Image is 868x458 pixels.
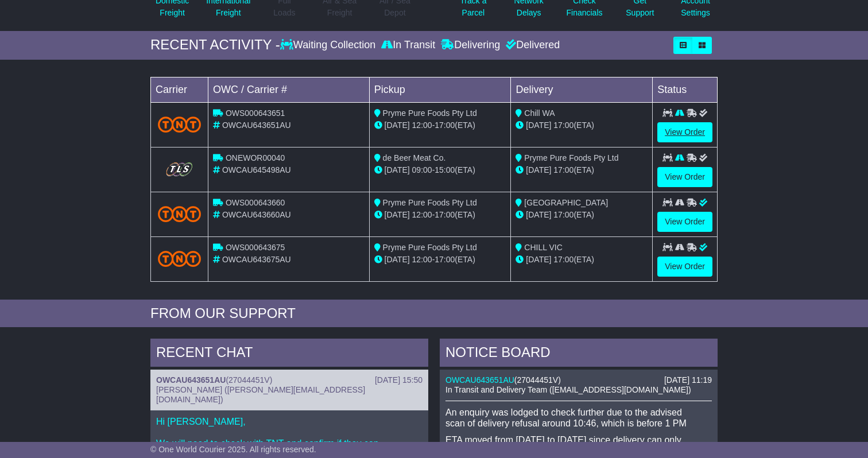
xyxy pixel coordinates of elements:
[445,407,712,429] p: An enquiry was lodged to check further due to the advised scan of delivery refusal around 10:46, ...
[516,209,648,221] div: (ETA)
[378,39,438,52] div: In Transit
[526,210,551,219] span: [DATE]
[158,117,201,132] img: TNT_Domestic.png
[553,121,573,130] span: 17:00
[385,210,410,219] span: [DATE]
[226,108,285,118] span: OWS000643651
[383,198,477,207] span: Pryme Pure Foods Pty Ltd
[150,339,428,370] div: RECENT CHAT
[435,165,455,174] span: 15:00
[664,375,712,385] div: [DATE] 11:19
[374,254,506,266] div: - (ETA)
[526,121,551,130] span: [DATE]
[150,445,316,454] span: © One World Courier 2025. All rights reserved.
[435,210,455,219] span: 17:00
[553,165,573,174] span: 17:00
[445,434,712,456] p: ETA moved from [DATE] to [DATE] since delivery can only happen onTuesdays and Thursdays
[553,210,573,219] span: 17:00
[150,37,280,53] div: RECENT ACTIVITY -
[385,165,410,174] span: [DATE]
[516,119,648,131] div: (ETA)
[383,153,446,162] span: de Beer Meat Co.
[226,198,285,207] span: OWS000643660
[383,108,477,118] span: Pryme Pure Foods Pty Ltd
[524,243,562,252] span: CHILL VIC
[440,339,718,370] div: NOTICE BOARD
[208,77,370,102] td: OWC / Carrier #
[435,121,455,130] span: 17:00
[445,375,514,385] a: OWCAU643651AU
[516,254,648,266] div: (ETA)
[374,209,506,221] div: - (ETA)
[151,77,208,102] td: Carrier
[526,255,551,264] span: [DATE]
[657,212,712,232] a: View Order
[158,251,201,266] img: TNT_Domestic.png
[222,255,291,264] span: OWCAU643675AU
[374,164,506,176] div: - (ETA)
[657,167,712,187] a: View Order
[222,121,291,130] span: OWCAU643651AU
[653,77,718,102] td: Status
[375,375,423,385] div: [DATE] 15:50
[150,305,718,322] div: FROM OUR SUPPORT
[503,39,560,52] div: Delivered
[526,165,551,174] span: [DATE]
[524,153,618,162] span: Pryme Pure Foods Pty Ltd
[553,255,573,264] span: 17:00
[228,375,270,385] span: 27044451V
[226,153,285,162] span: ONEWOR00040
[524,108,555,118] span: Chill WA
[156,375,423,385] div: ( )
[383,243,477,252] span: Pryme Pure Foods Pty Ltd
[412,121,432,130] span: 12:00
[158,160,201,178] img: GetCarrierServiceLogo
[385,255,410,264] span: [DATE]
[517,375,559,385] span: 27044451V
[445,385,691,394] span: In Transit and Delivery Team ([EMAIL_ADDRESS][DOMAIN_NAME])
[412,210,432,219] span: 12:00
[280,39,378,52] div: Waiting Collection
[156,385,365,404] span: [PERSON_NAME] ([PERSON_NAME][EMAIL_ADDRESS][DOMAIN_NAME])
[524,198,608,207] span: [GEOGRAPHIC_DATA]
[158,206,201,222] img: TNT_Domestic.png
[511,77,653,102] td: Delivery
[369,77,511,102] td: Pickup
[222,210,291,219] span: OWCAU643660AU
[657,122,712,142] a: View Order
[516,164,648,176] div: (ETA)
[374,119,506,131] div: - (ETA)
[412,165,432,174] span: 09:00
[657,257,712,277] a: View Order
[385,121,410,130] span: [DATE]
[156,375,226,385] a: OWCAU643651AU
[222,165,291,174] span: OWCAU645498AU
[412,255,432,264] span: 12:00
[435,255,455,264] span: 17:00
[438,39,503,52] div: Delivering
[226,243,285,252] span: OWS000643675
[445,375,712,385] div: ( )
